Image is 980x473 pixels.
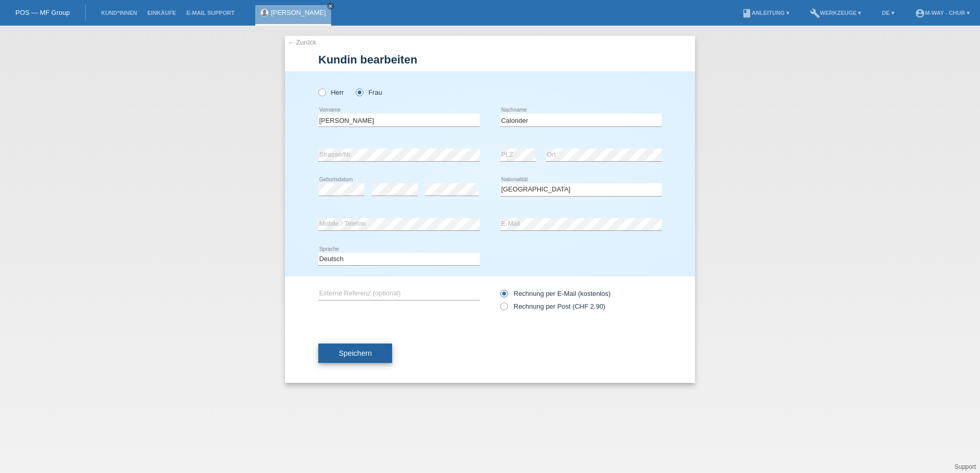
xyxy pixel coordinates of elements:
[356,89,362,95] input: Frau
[327,3,334,10] a: close
[288,38,316,46] a: ← Zurück
[910,10,975,16] a: account_circlem-way - Chur ▾
[318,343,392,363] button: Speichern
[271,9,326,16] a: [PERSON_NAME]
[742,8,752,18] i: book
[876,10,899,16] a: DE ▾
[96,10,142,16] a: Kund*innen
[15,9,70,16] a: POS — MF Group
[339,349,372,357] span: Speichern
[356,89,382,96] label: Frau
[318,89,325,95] input: Herr
[318,89,344,96] label: Herr
[810,8,820,18] i: build
[500,290,507,303] input: Rechnung per E-Mail (kostenlos)
[181,10,240,16] a: E-Mail Support
[500,290,610,297] label: Rechnung per E-Mail (kostenlos)
[142,10,181,16] a: Einkäufe
[805,10,867,16] a: buildWerkzeuge ▾
[915,8,925,18] i: account_circle
[500,303,507,315] input: Rechnung per Post (CHF 2.90)
[954,463,976,470] a: Support
[328,4,333,9] i: close
[737,10,794,16] a: bookAnleitung ▾
[318,53,662,66] h1: Kundin bearbeiten
[500,303,605,310] label: Rechnung per Post (CHF 2.90)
